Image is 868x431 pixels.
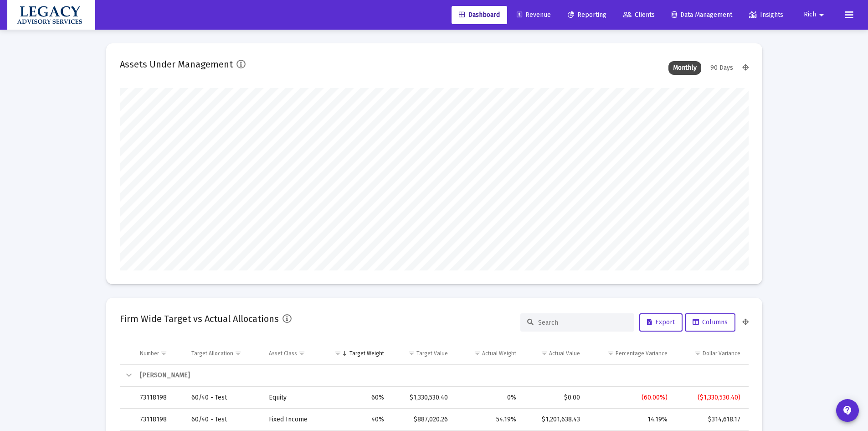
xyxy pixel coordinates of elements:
[120,312,279,326] h2: Firm Wide Target vs Actual Allocations
[474,350,481,357] span: Show filter options for column 'Actual Weight'
[623,11,655,19] span: Clients
[134,343,185,364] td: Column Number
[262,387,323,409] td: Equity
[14,6,88,24] img: Dashboard
[680,415,740,424] div: $314,618.17
[140,350,159,357] div: Number
[134,409,185,431] td: 73118198
[185,409,262,431] td: 60/40 - Test
[323,343,390,364] td: Column Target Weight
[120,57,233,72] h2: Assets Under Management
[549,350,580,357] div: Actual Value
[693,318,728,326] span: Columns
[390,343,454,364] td: Column Target Value
[560,6,614,24] a: Reporting
[397,415,448,424] div: $887,020.26
[742,6,791,24] a: Insights
[349,350,384,357] div: Target Weight
[517,11,551,19] span: Revenue
[408,350,415,357] span: Show filter options for column 'Target Value'
[680,393,740,402] div: ($1,330,530.40)
[397,393,448,402] div: $1,330,530.40
[647,318,675,326] span: Export
[674,343,749,364] td: Column Dollar Variance
[664,6,740,24] a: Data Management
[568,11,606,19] span: Reporting
[454,343,523,364] td: Column Actual Weight
[706,61,738,75] div: 90 Days
[329,415,384,424] div: 40%
[804,11,816,19] span: Rich
[482,350,516,357] div: Actual Weight
[269,350,297,357] div: Asset Class
[538,319,627,327] input: Search
[509,6,558,24] a: Revenue
[672,11,732,19] span: Data Management
[262,343,323,364] td: Column Asset Class
[334,350,341,357] span: Show filter options for column 'Target Weight'
[134,387,185,409] td: 73118198
[416,350,448,357] div: Target Value
[703,350,740,357] div: Dollar Variance
[191,350,233,357] div: Target Allocation
[185,343,262,364] td: Column Target Allocation
[461,393,516,402] div: 0%
[235,350,241,357] span: Show filter options for column 'Target Allocation'
[329,393,384,402] div: 60%
[593,393,668,402] div: (60.00%)
[616,350,668,357] div: Percentage Variance
[262,409,323,431] td: Fixed Income
[160,350,167,357] span: Show filter options for column 'Number'
[694,350,701,357] span: Show filter options for column 'Dollar Variance'
[459,11,500,19] span: Dashboard
[452,6,507,24] a: Dashboard
[685,313,735,332] button: Columns
[185,387,262,409] td: 60/40 - Test
[529,393,580,402] div: $0.00
[461,415,516,424] div: 54.19%
[607,350,614,357] span: Show filter options for column 'Percentage Variance'
[298,350,305,357] span: Show filter options for column 'Asset Class'
[140,371,740,380] div: [PERSON_NAME]
[586,343,674,364] td: Column Percentage Variance
[529,415,580,424] div: $1,201,638.43
[793,5,838,24] button: Rich
[816,6,827,24] mat-icon: arrow_drop_down
[749,11,783,19] span: Insights
[120,365,134,387] td: Collapse
[668,61,701,75] div: Monthly
[616,6,662,24] a: Clients
[842,405,853,416] mat-icon: contact_support
[541,350,548,357] span: Show filter options for column 'Actual Value'
[639,313,683,332] button: Export
[523,343,587,364] td: Column Actual Value
[593,415,668,424] div: 14.19%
